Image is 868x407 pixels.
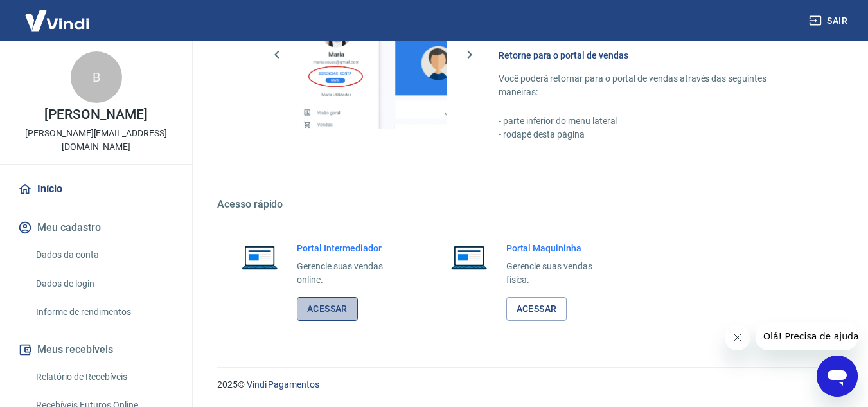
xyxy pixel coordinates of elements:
[506,260,613,287] p: Gerencie suas vendas física.
[71,51,122,103] div: B
[31,299,177,325] a: Informe de rendimentos
[15,1,99,40] img: Vindi
[15,175,177,203] a: Início
[31,242,177,268] a: Dados da conta
[297,242,403,255] h6: Portal Intermediador
[10,127,182,154] p: [PERSON_NAME][EMAIL_ADDRESS][DOMAIN_NAME]
[499,128,806,141] p: - rodapé desta página
[217,378,837,392] p: 2025 ©
[806,9,853,33] button: Sair
[499,114,806,128] p: - parte inferior do menu lateral
[442,242,496,273] img: Imagem de um notebook aberto
[31,364,177,390] a: Relatório de Recebíveis
[499,72,806,99] p: Você poderá retornar para o portal de vendas através das seguintes maneiras:
[247,379,319,390] a: Vindi Pagamentos
[756,322,858,350] iframe: Mensagem da empresa
[217,198,837,211] h5: Acesso rápido
[297,297,358,321] a: Acessar
[506,242,613,255] h6: Portal Maquininha
[506,297,567,321] a: Acessar
[31,271,177,297] a: Dados de login
[15,336,177,364] button: Meus recebíveis
[8,9,108,19] span: Olá! Precisa de ajuda?
[297,260,403,287] p: Gerencie suas vendas online.
[233,242,287,273] img: Imagem de um notebook aberto
[499,49,806,62] h6: Retorne para o portal de vendas
[15,213,177,242] button: Meu cadastro
[817,356,858,397] iframe: Botão para abrir a janela de mensagens
[44,108,147,122] p: [PERSON_NAME]
[725,325,750,350] iframe: Fechar mensagem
